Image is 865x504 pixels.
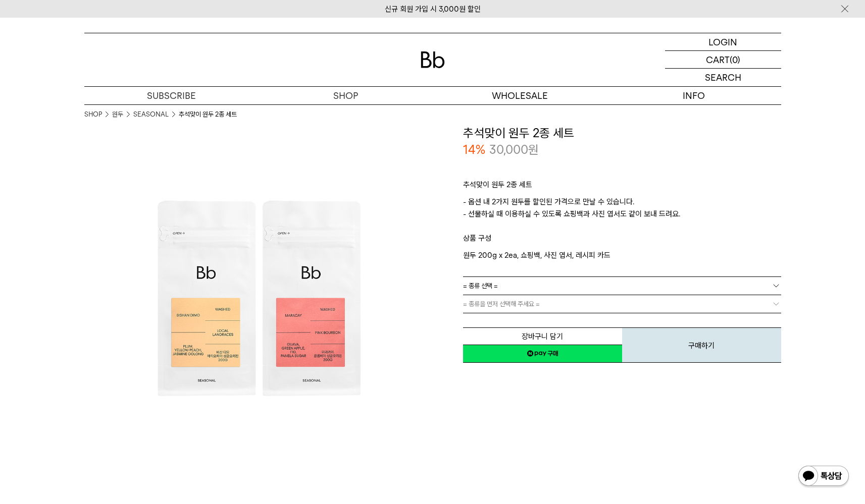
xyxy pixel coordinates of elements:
p: 원두 200g x 2ea, 쇼핑백, 사진 엽서, 레시피 카드 [463,249,781,261]
a: SEASONAL [133,109,169,120]
a: LOGIN [665,33,781,51]
p: SEARCH [705,69,741,86]
a: 새창 [463,345,622,363]
p: CART [706,51,730,68]
span: = 종류 선택 = [463,277,498,295]
p: WHOLESALE [433,87,607,104]
a: SHOP [84,109,102,120]
p: 상품 구성 [463,232,781,249]
p: INFO [607,87,781,104]
p: 30,000 [489,141,539,158]
img: 카카오톡 채널 1:1 채팅 버튼 [797,465,850,489]
h3: 추석맞이 원두 2종 세트 [463,125,781,142]
a: 원두 [112,109,123,120]
p: - 옵션 내 2가지 원두를 할인된 가격으로 만날 수 있습니다. - 선물하실 때 이용하실 수 있도록 쇼핑백과 사진 엽서도 같이 보내 드려요. [463,196,781,232]
span: = 종류을 먼저 선택해 주세요 = [463,295,540,313]
p: LOGIN [708,33,737,50]
a: SHOP [259,87,433,104]
img: 로고 [421,51,445,68]
a: CART (0) [665,51,781,69]
p: 14% [463,141,485,158]
button: 장바구니 담기 [463,327,622,345]
a: 신규 회원 가입 시 3,000원 할인 [385,5,481,14]
button: 구매하기 [622,327,781,363]
img: 추석맞이 원두 2종 세트 [84,125,433,473]
p: (0) [730,51,740,68]
a: SUBSCRIBE [84,87,259,104]
span: 원 [528,142,539,157]
p: 추석맞이 원두 2종 세트 [463,179,781,196]
li: 추석맞이 원두 2종 세트 [179,109,237,120]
